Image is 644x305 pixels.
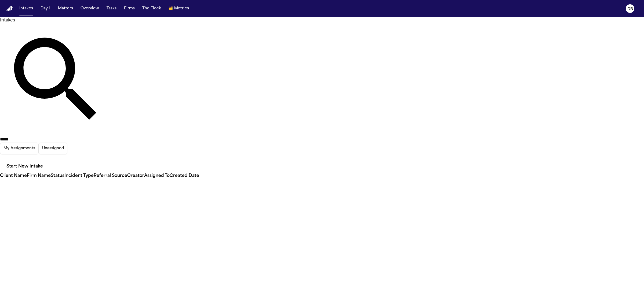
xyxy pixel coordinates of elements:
[144,173,170,179] div: Assigned To
[17,4,35,13] button: Intakes
[51,173,64,179] div: Status
[6,6,13,11] img: Finch Logo
[78,4,101,13] button: Overview
[38,4,53,13] button: Day 1
[104,4,119,13] button: Tasks
[166,4,191,13] button: crownMetrics
[56,4,75,13] button: Matters
[64,173,94,179] div: Incident Type
[39,143,67,154] button: Unassigned
[94,173,127,179] div: Referral Source
[27,173,51,179] div: Firm Name
[122,4,137,13] button: Firms
[127,173,144,179] div: Creator
[170,173,199,179] div: Created Date
[140,4,163,13] button: The Flock
[6,6,13,11] a: Home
